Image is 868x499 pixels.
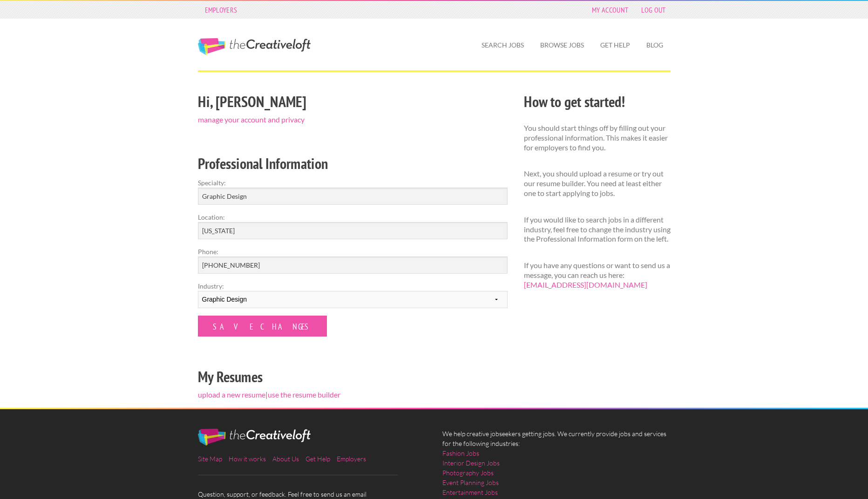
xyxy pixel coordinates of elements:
a: Employers [200,3,242,16]
a: The Creative Loft [198,38,311,55]
a: Event Planning Jobs [442,478,499,487]
input: e.g. New York, NY [198,222,508,239]
a: My Account [587,3,633,16]
a: Photography Jobs [442,468,494,478]
input: Save Changes [198,316,327,337]
p: If you would like to search jobs in a different industry, feel free to change the industry using ... [524,215,671,244]
a: Interior Design Jobs [442,458,500,468]
a: How it works [229,455,266,463]
a: use the resume builder [268,390,340,399]
h2: Professional Information [198,153,508,174]
h2: My Resumes [198,366,508,387]
input: Optional [198,256,508,274]
a: Blog [639,34,671,56]
a: [EMAIL_ADDRESS][DOMAIN_NAME] [524,280,647,289]
div: | [190,90,515,408]
a: Site Map [198,455,222,463]
label: Industry: [198,281,508,291]
p: If you have any questions or want to send us a message, you can reach us here: [524,261,671,290]
img: The Creative Loft [198,429,311,445]
label: Phone: [198,247,508,256]
a: Employers [337,455,366,463]
a: manage your account and privacy [198,115,305,124]
h2: How to get started! [524,91,671,112]
a: Fashion Jobs [442,448,479,458]
a: Search Jobs [474,34,531,56]
h2: Hi, [PERSON_NAME] [198,91,508,112]
p: Next, you should upload a resume or try out our resume builder. You need at least either one to s... [524,169,671,198]
label: Location: [198,212,508,222]
a: upload a new resume [198,390,265,399]
a: Get Help [593,34,637,56]
a: Browse Jobs [533,34,591,56]
a: Log Out [637,3,670,16]
a: Entertainment Jobs [442,487,498,497]
label: Specialty: [198,178,508,188]
p: You should start things off by filling out your professional information. This makes it easier fo... [524,123,671,152]
a: About Us [272,455,299,463]
a: Get Help [305,455,330,463]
